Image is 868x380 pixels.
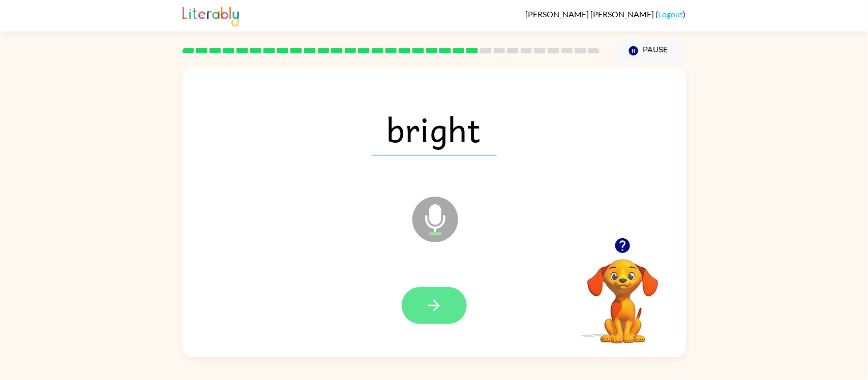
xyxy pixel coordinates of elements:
[183,4,239,26] img: Literably
[659,9,683,19] a: Logout
[526,9,686,19] div: ( )
[572,243,674,345] video: Your browser must support playing .mp4 files to use Literably. Please try using another browser.
[372,103,497,155] span: bright
[612,39,686,62] button: Pause
[526,9,656,19] span: [PERSON_NAME] [PERSON_NAME]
